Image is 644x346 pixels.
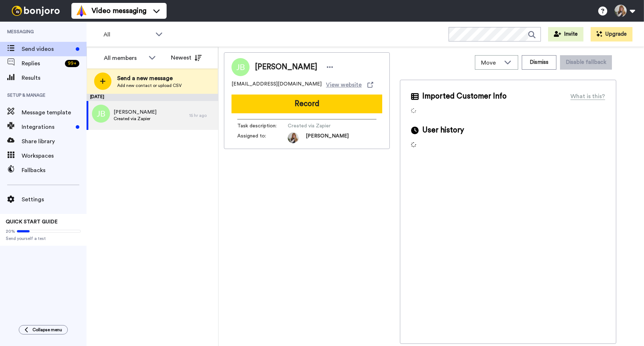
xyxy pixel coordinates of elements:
span: Imported Customer Info [422,91,507,102]
button: Upgrade [591,27,632,41]
span: Send a new message [117,74,182,83]
img: vm-color.svg [76,5,87,17]
span: Task description : [237,122,288,130]
div: 99 + [65,60,79,67]
span: Created via Zapier [288,122,356,130]
span: Video messaging [92,6,146,16]
button: Record [231,95,382,113]
span: View website [326,80,362,89]
img: Image of Jon Buller [231,58,250,76]
button: Invite [548,27,583,41]
span: Integrations [22,123,73,131]
span: Collapse menu [32,327,62,333]
span: [EMAIL_ADDRESS][DOMAIN_NAME] [231,80,322,89]
span: Message template [22,108,87,117]
span: [PERSON_NAME] [306,132,349,143]
img: jb.png [92,105,110,123]
div: 15 hr ago [189,113,215,118]
span: Results [22,74,87,82]
span: User history [422,125,464,136]
span: Created via Zapier [114,116,156,122]
span: [PERSON_NAME] [114,109,156,116]
span: Add new contact or upload CSV [117,83,182,88]
div: All members [104,54,145,62]
img: b92c3bcc-6fde-43af-a477-fd3260b9ac74-1704150100.jpg [288,132,299,143]
button: Collapse menu [19,325,68,334]
span: Share library [22,137,87,146]
img: bj-logo-header-white.svg [9,6,63,16]
span: [PERSON_NAME] [255,62,317,73]
button: Newest [166,51,207,65]
span: Workspaces [22,152,87,160]
span: Send yourself a test [6,236,81,241]
div: What is this? [570,92,605,101]
span: QUICK START GUIDE [6,219,58,224]
button: Dismiss [522,55,556,70]
a: View website [326,80,373,89]
span: All [103,30,152,39]
span: Fallbacks [22,166,87,175]
span: Move [481,58,500,67]
span: Send videos [22,45,73,53]
div: [DATE] [87,94,218,101]
span: Assigned to: [237,132,288,143]
span: Replies [22,59,62,68]
span: Settings [22,195,87,204]
span: 20% [6,228,15,234]
button: Disable fallback [560,55,612,70]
